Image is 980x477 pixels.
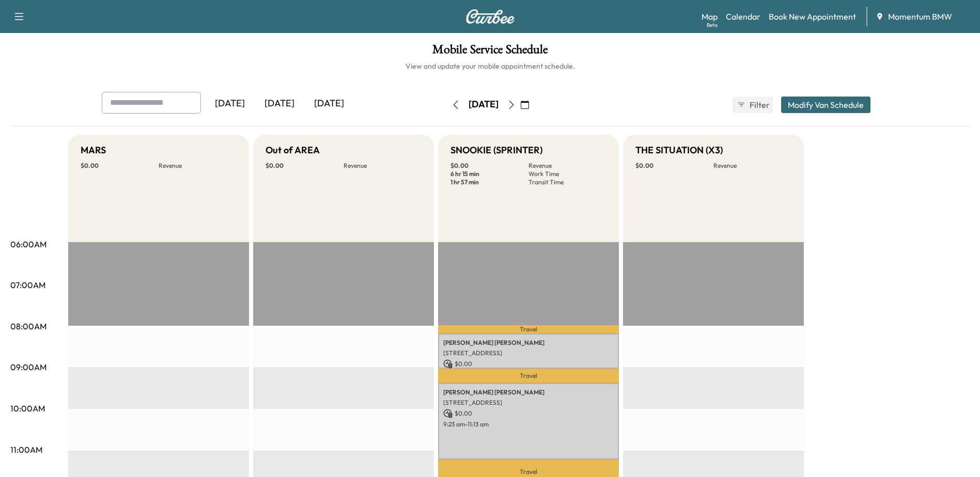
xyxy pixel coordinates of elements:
h5: THE SITUATION (X3) [635,143,723,157]
h5: MARS [81,143,106,157]
a: MapBeta [702,10,718,23]
p: $ 0.00 [266,162,344,170]
a: Book New Appointment [769,10,856,23]
p: [STREET_ADDRESS] [443,399,614,407]
button: Modify Van Schedule [781,97,870,113]
p: [STREET_ADDRESS] [443,349,614,357]
span: Filter [750,99,768,111]
p: Travel [438,325,619,333]
div: [DATE] [255,92,304,116]
p: Revenue [159,162,237,170]
p: $ 0.00 [635,162,713,170]
p: [PERSON_NAME] [PERSON_NAME] [443,388,614,396]
p: $ 0.00 [450,162,528,170]
p: $ 0.00 [443,359,614,369]
h5: Out of AREA [266,143,320,157]
h6: View and update your mobile appointment schedule. [10,61,970,71]
p: Travel [438,369,619,383]
div: Beta [707,21,718,29]
span: Momentum BMW [888,10,952,23]
div: [DATE] [304,92,354,116]
p: 10:00AM [10,402,45,415]
div: [DATE] [205,92,255,116]
p: Transit Time [528,178,606,186]
p: $ 0.00 [81,162,159,170]
p: 1 hr 57 min [450,178,528,186]
p: 08:00AM [10,320,46,332]
p: 6 hr 15 min [450,170,528,178]
div: [DATE] [469,98,499,111]
p: Work Time [528,170,606,178]
h5: SNOOKIE (SPRINTER) [450,143,542,157]
img: Curbee Logo [465,9,515,24]
p: [PERSON_NAME] [PERSON_NAME] [443,339,614,347]
p: 07:00AM [10,279,45,291]
p: 9:23 am - 11:13 am [443,420,614,428]
p: Revenue [713,162,791,170]
button: Filter [733,97,773,113]
a: Calendar [726,10,760,23]
p: 06:00AM [10,238,46,250]
p: 09:00AM [10,361,46,373]
h1: Mobile Service Schedule [10,43,970,61]
p: Revenue [528,162,606,170]
p: $ 0.00 [443,409,614,418]
p: Revenue [344,162,422,170]
p: 11:00AM [10,443,42,456]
